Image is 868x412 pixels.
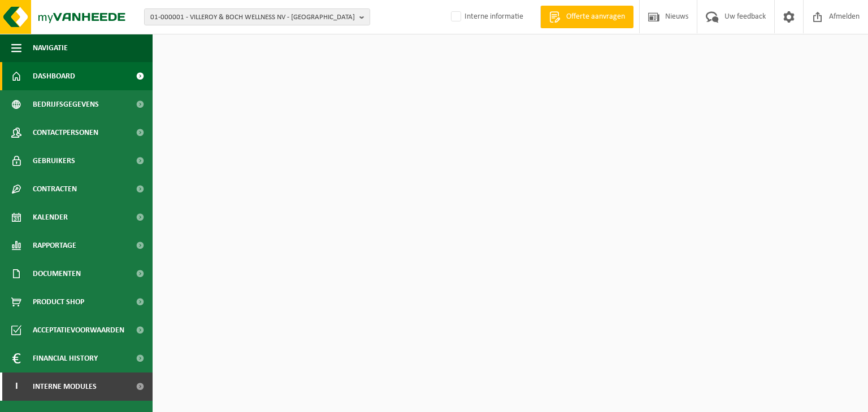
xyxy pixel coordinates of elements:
[33,62,75,90] span: Dashboard
[33,203,68,231] span: Kalender
[33,90,99,119] span: Bedrijfsgegevens
[33,288,84,316] span: Product Shop
[33,344,98,372] span: Financial History
[144,8,370,25] button: 01-000001 - VILLEROY & BOCH WELLNESS NV - [GEOGRAPHIC_DATA]
[33,175,77,203] span: Contracten
[33,372,97,401] span: Interne modules
[563,11,628,23] span: Offerte aanvragen
[540,6,633,28] a: Offerte aanvragen
[33,316,124,344] span: Acceptatievoorwaarden
[449,8,523,25] label: Interne informatie
[150,9,355,26] span: 01-000001 - VILLEROY & BOCH WELLNESS NV - [GEOGRAPHIC_DATA]
[33,119,98,147] span: Contactpersonen
[11,372,21,401] span: I
[33,260,81,288] span: Documenten
[33,147,75,175] span: Gebruikers
[33,34,68,62] span: Navigatie
[33,231,76,260] span: Rapportage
